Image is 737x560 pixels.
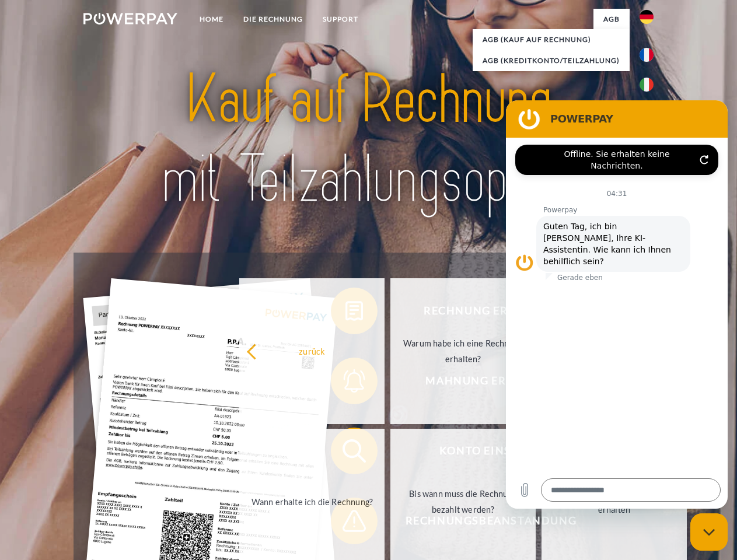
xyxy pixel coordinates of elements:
div: Wann erhalte ich die Rechnung? [246,494,378,509]
a: AGB (Kauf auf Rechnung) [473,29,630,50]
a: DIE RECHNUNG [233,9,313,30]
a: agb [593,9,630,30]
img: fr [640,48,654,62]
div: zurück [246,343,378,359]
iframe: Schaltfläche zum Öffnen des Messaging-Fensters; Konversation läuft [690,513,728,551]
img: logo-powerpay-white.svg [83,13,177,24]
div: Bis wann muss die Rechnung bezahlt werden? [397,486,529,517]
iframe: Messaging-Fenster [506,100,728,509]
img: it [640,78,654,92]
img: title-powerpay_de.svg [111,56,626,223]
a: AGB (Kreditkonto/Teilzahlung) [473,50,630,71]
div: Warum habe ich eine Rechnung erhalten? [397,335,529,367]
a: Home [190,9,233,30]
a: SUPPORT [313,9,368,30]
img: de [640,10,654,24]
